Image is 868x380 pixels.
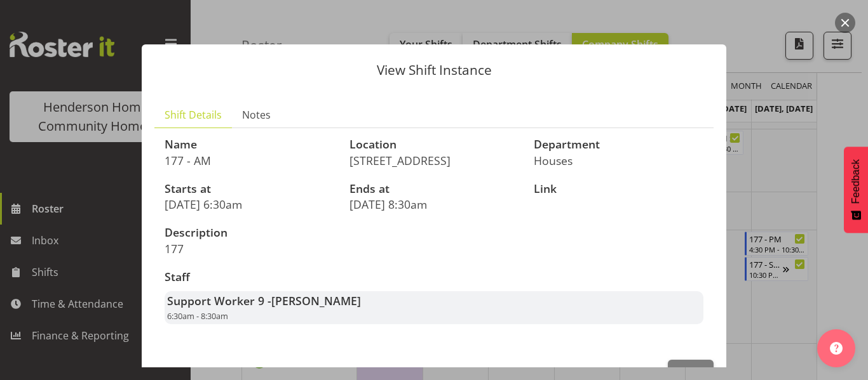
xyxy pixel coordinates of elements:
[271,293,361,308] span: [PERSON_NAME]
[349,138,519,151] h3: Location
[165,138,334,151] h3: Name
[165,107,222,122] span: Shift Details
[165,226,426,239] h3: Description
[242,107,271,122] span: Notes
[844,147,868,233] button: Feedback - Show survey
[850,159,862,204] span: Feedback
[349,197,519,211] p: [DATE] 8:30am
[165,183,334,195] h3: Starts at
[165,154,334,167] p: 177 - AM
[349,154,519,167] p: [STREET_ADDRESS]
[349,183,519,195] h3: Ends at
[167,293,361,308] strong: Support Worker 9 -
[830,342,843,355] img: help-xxl-2.png
[534,154,703,167] p: Houses
[165,197,334,211] p: [DATE] 6:30am
[165,242,426,256] p: 177
[154,63,714,77] p: View Shift Instance
[534,183,703,195] h3: Link
[167,310,228,322] span: 6:30am - 8:30am
[534,138,703,151] h3: Department
[165,271,703,284] h3: Staff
